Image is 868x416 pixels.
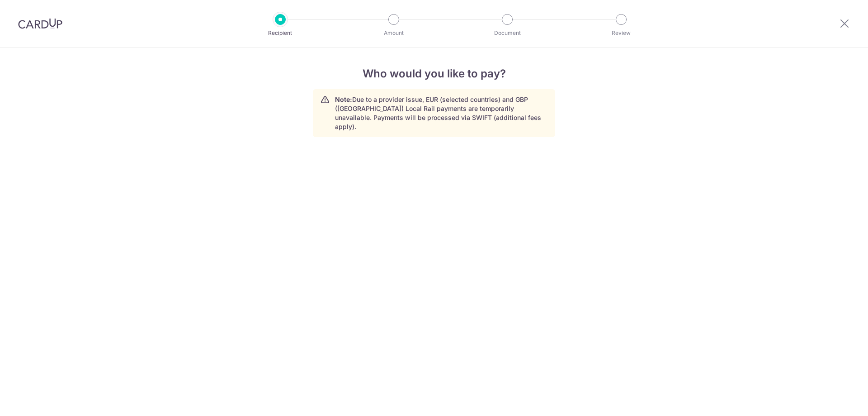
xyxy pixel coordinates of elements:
[474,29,541,38] p: Document
[335,96,352,103] strong: Note:
[810,389,859,411] iframe: Opens a widget where you can find more information
[588,29,655,38] p: Review
[335,95,547,131] p: Due to a provider issue, EUR (selected countries) and GBP ([GEOGRAPHIC_DATA]) Local Rail payments...
[313,66,555,82] h4: Who would you like to pay?
[360,29,427,38] p: Amount
[247,29,314,38] p: Recipient
[18,18,62,29] img: CardUp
